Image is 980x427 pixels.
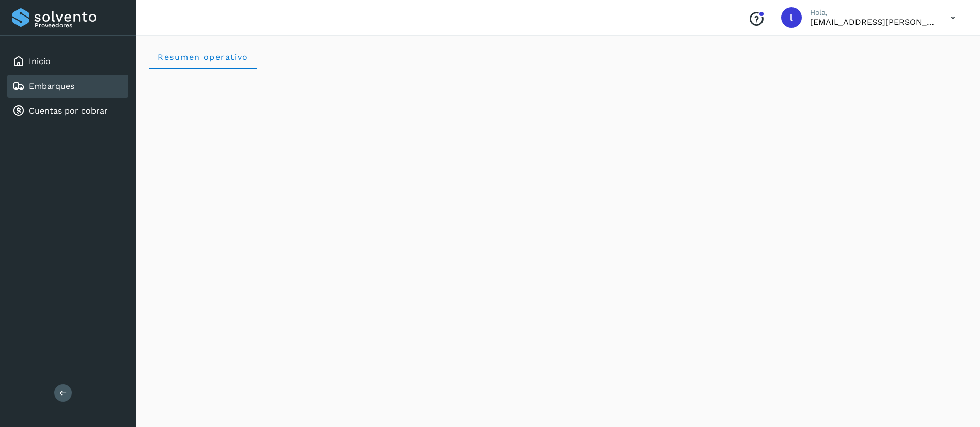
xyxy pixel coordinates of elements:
[35,22,124,29] p: Proveedores
[157,52,248,62] span: Resumen operativo
[29,81,74,91] a: Embarques
[7,50,128,73] div: Inicio
[7,100,128,122] div: Cuentas por cobrar
[810,17,934,27] p: lauraamalia.castillo@xpertal.com
[29,56,51,66] a: Inicio
[29,106,108,116] a: Cuentas por cobrar
[810,8,934,17] p: Hola,
[7,75,128,98] div: Embarques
